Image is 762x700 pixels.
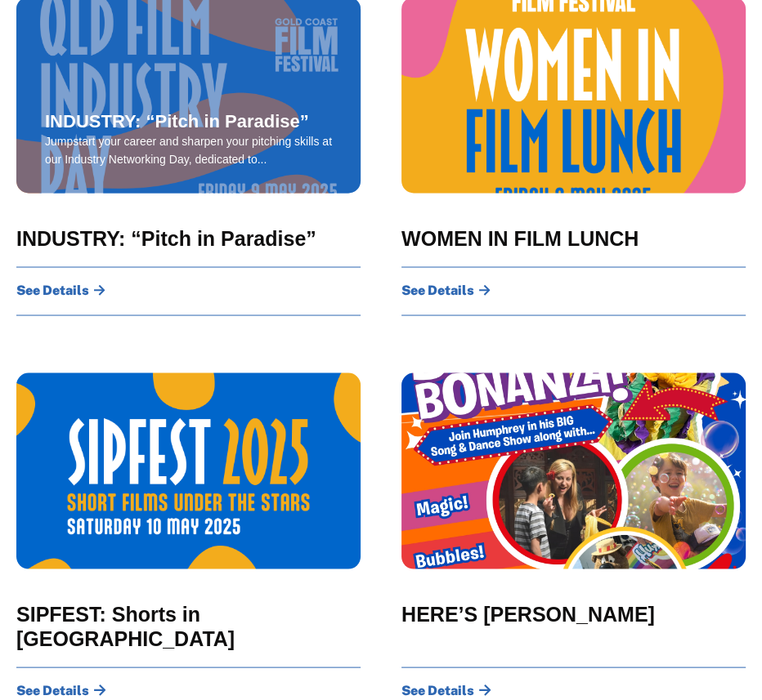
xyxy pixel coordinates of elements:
a: INDUSTRY: “Pitch in Paradise” [45,111,309,132]
a: WOMEN IN FILM LUNCH [401,225,639,250]
a: HERE’S [PERSON_NAME] [401,601,655,626]
a: See Details [401,283,491,296]
div: Jumpstart your career and sharpen your pitching skills at our Industry Networking Day, dedicated ... [45,132,332,168]
span: See Details [16,283,89,296]
a: SIPFEST: Shorts in [GEOGRAPHIC_DATA] [16,601,361,650]
a: INDUSTRY: “Pitch in Paradise” [16,225,316,250]
span: See Details [401,684,474,697]
span: See Details [16,684,89,697]
a: See Details [16,684,106,697]
span: See Details [401,283,474,296]
a: See Details [16,283,106,296]
a: See Details [401,684,491,697]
